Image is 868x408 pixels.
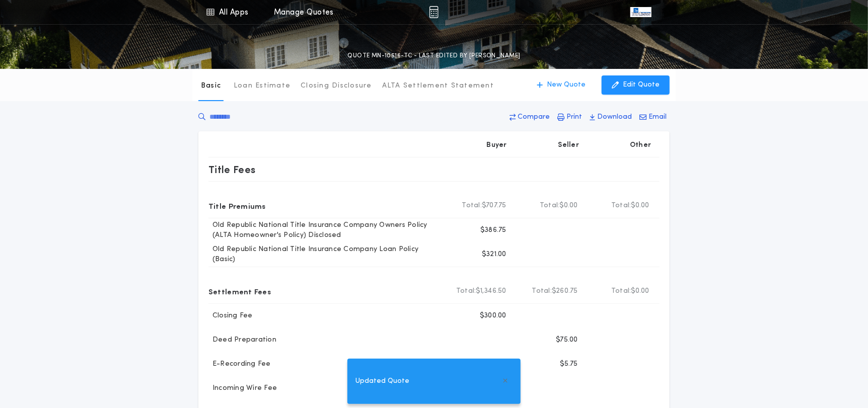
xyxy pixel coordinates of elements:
[480,311,507,321] p: $300.00
[532,286,552,296] b: Total:
[631,286,649,296] span: $0.00
[630,140,652,150] p: Other
[208,335,276,345] p: Deed Preparation
[540,201,560,211] b: Total:
[547,80,586,90] p: New Quote
[347,51,520,61] p: QUOTE MN-10516-TC - LAST EDITED BY [PERSON_NAME]
[648,112,667,122] p: Email
[631,201,649,211] span: $0.00
[208,220,443,240] p: Old Republic National Title Insurance Company Owners Policy (ALTA Homeowner's Policy) Disclosed
[554,108,585,126] button: Print
[602,75,670,95] button: Edit Quote
[208,311,253,321] p: Closing Fee
[556,335,578,345] p: $75.00
[476,286,507,296] span: $1,346.50
[566,112,582,122] p: Print
[482,201,507,211] span: $707.75
[487,140,507,150] p: Buyer
[355,376,409,387] span: Updated Quote
[429,6,439,18] img: img
[456,286,476,296] b: Total:
[208,198,266,214] p: Title Premiums
[480,225,507,235] p: $386.75
[234,81,291,91] p: Loan Estimate
[560,201,578,211] span: $0.00
[518,112,550,122] p: Compare
[208,161,256,178] p: Title Fees
[482,250,507,260] p: $321.00
[558,140,580,150] p: Seller
[636,108,670,126] button: Email
[382,81,494,91] p: ALTA Settlement Statement
[552,286,578,296] span: $260.75
[208,244,443,265] p: Old Republic National Title Insurance Company Loan Policy (Basic)
[301,81,372,91] p: Closing Disclosure
[597,112,632,122] p: Download
[587,108,635,126] button: Download
[623,80,660,90] p: Edit Quote
[611,286,631,296] b: Total:
[611,201,631,211] b: Total:
[208,283,271,299] p: Settlement Fees
[527,75,596,95] button: New Quote
[507,108,553,126] button: Compare
[201,81,221,91] p: Basic
[462,201,482,211] b: Total:
[630,7,652,17] img: vs-icon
